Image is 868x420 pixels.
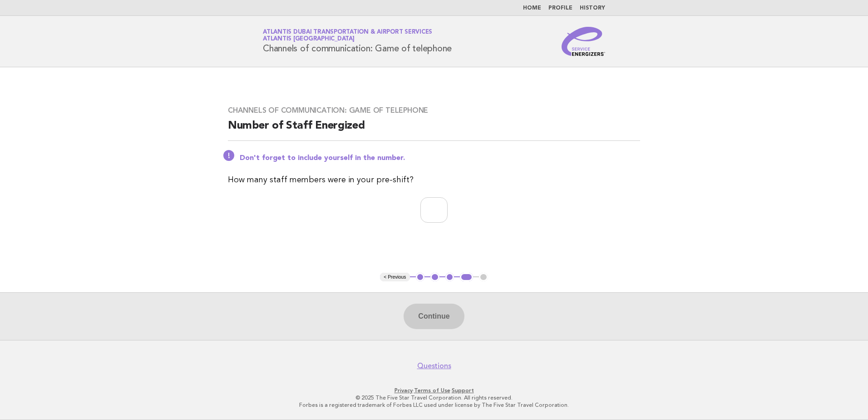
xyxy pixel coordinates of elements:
p: Don't forget to include yourself in the number. [240,154,640,163]
a: Questions [417,361,451,370]
span: Atlantis [GEOGRAPHIC_DATA] [263,36,355,42]
a: Terms of Use [414,387,450,394]
a: Home [523,5,541,11]
h2: Number of Staff Energized [228,119,640,141]
button: < Previous [380,273,409,282]
p: Forbes is a registered trademark of Forbes LLC used under license by The Five Star Travel Corpora... [156,401,712,409]
button: 2 [430,273,439,282]
p: · · [156,387,712,394]
a: History [580,5,605,11]
img: Service Energizers [562,27,605,56]
h1: Channels of communication: Game of telephone [263,30,452,53]
button: 4 [460,273,473,282]
button: 1 [416,273,425,282]
a: Profile [548,5,572,11]
h3: Channels of communication: Game of telephone [228,106,640,115]
button: 3 [445,273,454,282]
p: How many staff members were in your pre-shift? [228,174,640,186]
a: Privacy [395,387,413,394]
a: Atlantis Dubai Transportation & Airport ServicesAtlantis [GEOGRAPHIC_DATA] [263,29,432,42]
p: © 2025 The Five Star Travel Corporation. All rights reserved. [156,394,712,401]
a: Support [452,387,474,394]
